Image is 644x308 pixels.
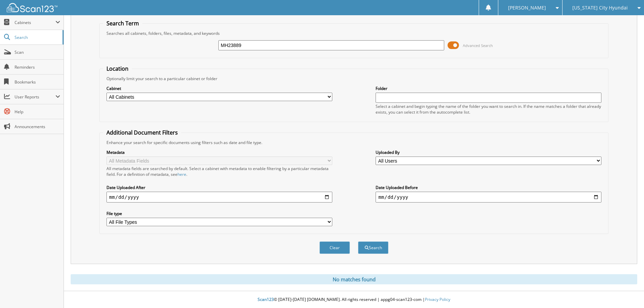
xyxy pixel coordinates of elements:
span: Reminders [15,64,60,70]
span: Scan [15,49,60,55]
div: No matches found [71,274,637,284]
span: Announcements [15,124,60,129]
label: Date Uploaded After [106,185,332,190]
div: © [DATE]-[DATE] [DOMAIN_NAME]. All rights reserved | appg04-scan123-com | [64,291,644,308]
div: Optionally limit your search to a particular cabinet or folder [103,76,605,81]
iframe: Chat Widget [610,276,644,308]
label: Uploaded By [376,149,601,155]
span: [PERSON_NAME] [508,6,546,10]
span: User Reports [15,94,55,100]
a: Privacy Policy [425,297,450,302]
span: Scan123 [258,297,274,302]
span: Search [15,34,59,40]
img: scan123-logo-white.svg [7,3,57,12]
button: Clear [319,241,350,254]
span: Cabinets [15,20,55,25]
div: Enhance your search for specific documents using filters such as date and file type. [103,140,605,145]
span: Advanced Search [463,43,493,48]
label: Metadata [106,149,332,155]
a: here [177,171,186,177]
div: All metadata fields are searched by default. Select a cabinet with metadata to enable filtering b... [106,166,332,177]
div: Searches all cabinets, folders, files, metadata, and keywords [103,30,605,36]
input: end [376,192,601,203]
div: Select a cabinet and begin typing the name of the folder you want to search in. If the name match... [376,103,601,115]
legend: Search Term [103,20,142,27]
span: [US_STATE] City Hyundai [572,6,628,10]
label: Folder [376,86,601,91]
label: File type [106,211,332,216]
legend: Additional Document Filters [103,129,181,136]
label: Date Uploaded Before [376,185,601,190]
label: Cabinet [106,86,332,91]
span: Help [15,109,60,115]
input: start [106,192,332,203]
button: Search [358,241,388,254]
legend: Location [103,65,132,72]
span: Bookmarks [15,79,60,85]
